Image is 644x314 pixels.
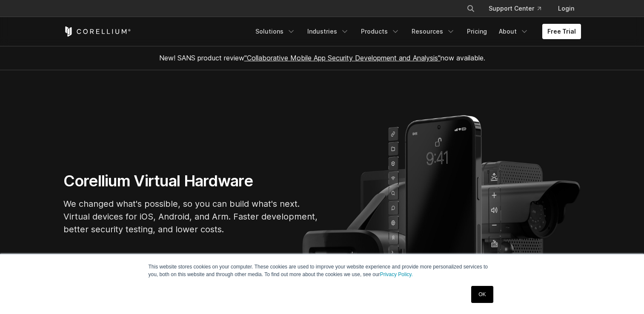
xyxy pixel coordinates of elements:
[380,271,413,277] a: Privacy Policy.
[471,286,493,303] a: OK
[250,24,301,39] a: Solutions
[462,24,492,39] a: Pricing
[356,24,405,39] a: Products
[250,24,581,39] div: Navigation Menu
[302,24,354,39] a: Industries
[244,54,441,62] a: "Collaborative Mobile App Security Development and Analysis"
[463,1,478,16] button: Search
[551,1,581,16] a: Login
[159,54,485,62] span: New! SANS product review now available.
[63,171,319,191] h1: Corellium Virtual Hardware
[482,1,548,16] a: Support Center
[63,26,131,37] a: Corellium Home
[456,1,581,16] div: Navigation Menu
[542,24,581,39] a: Free Trial
[406,24,460,39] a: Resources
[149,263,496,278] p: This website stores cookies on your computer. These cookies are used to improve your website expe...
[494,24,534,39] a: About
[63,197,319,236] p: We changed what's possible, so you can build what's next. Virtual devices for iOS, Android, and A...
